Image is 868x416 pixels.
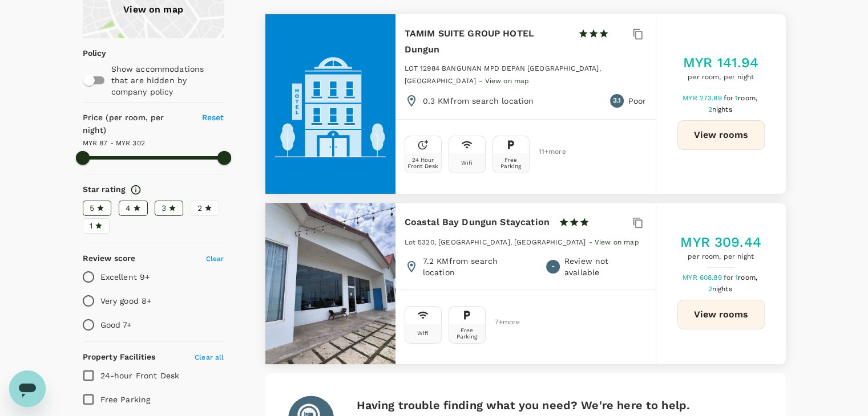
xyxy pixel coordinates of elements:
[680,233,761,251] h5: MYR 309.44
[495,157,527,169] div: Free Parking
[423,255,532,278] p: 7.2 KM from search location
[712,105,732,113] span: nights
[564,255,647,278] p: Review not available
[683,72,759,83] span: per room, per night
[495,319,512,326] span: 7 + more
[724,274,735,282] span: for
[485,76,530,85] a: View on map
[683,94,724,102] span: MYR 273.89
[9,370,46,407] iframe: Button to launch messaging window
[423,95,534,107] p: 0.3 KM from search location
[111,63,223,97] p: Show accommodations that are hidden by company policy
[405,26,569,58] h6: TAMIM SUITE GROUP HOTEL Dungun
[357,396,763,414] h6: Having trouble finding what you need? We're here to help.
[551,261,555,272] span: -
[100,295,152,307] p: Very good 8+
[162,202,166,214] span: 3
[100,371,180,380] span: 24-hour Front Desk
[479,77,485,85] span: -
[83,47,90,59] p: Policy
[724,94,735,102] span: for
[738,274,757,282] span: room,
[735,274,759,282] span: 1
[83,351,156,364] h6: Property Facilities
[100,319,132,331] p: Good 7+
[83,139,145,147] span: MYR 87 - MYR 302
[595,237,639,246] a: View on map
[100,395,151,404] span: Free Parking
[708,105,733,113] span: 2
[417,330,429,336] div: Wifi
[407,157,439,169] div: 24 Hour Front Desk
[712,285,732,293] span: nights
[451,327,483,340] div: Free Parking
[405,64,601,85] span: LOT 12984 BANGUNAN MPD DEPAN [GEOGRAPHIC_DATA], [GEOGRAPHIC_DATA]
[405,214,550,230] h6: Coastal Bay Dungun Staycation
[735,94,759,102] span: 1
[83,252,136,265] h6: Review score
[197,202,202,214] span: 2
[126,202,131,214] span: 4
[595,238,639,246] span: View on map
[195,353,224,361] span: Clear all
[708,285,733,293] span: 2
[461,160,473,166] div: Wifi
[206,255,224,263] span: Clear
[90,220,92,232] span: 1
[680,251,761,263] span: per room, per night
[589,238,595,246] span: -
[83,112,189,137] h6: Price (per room, per night)
[683,54,759,72] h5: MYR 141.94
[683,274,724,282] span: MYR 608.89
[628,95,647,107] p: Poor
[405,238,586,246] span: Lot 5320, [GEOGRAPHIC_DATA], [GEOGRAPHIC_DATA]
[130,184,142,195] svg: Star ratings are awarded to properties to represent the quality of services, facilities, and amen...
[485,77,530,85] span: View on map
[677,120,765,150] button: View rooms
[83,183,126,196] h6: Star rating
[202,113,224,122] span: Reset
[90,202,94,214] span: 5
[738,94,757,102] span: room,
[677,300,765,329] button: View rooms
[539,148,556,156] span: 11 + more
[100,271,150,283] p: Excellent 9+
[613,95,621,107] span: 3.1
